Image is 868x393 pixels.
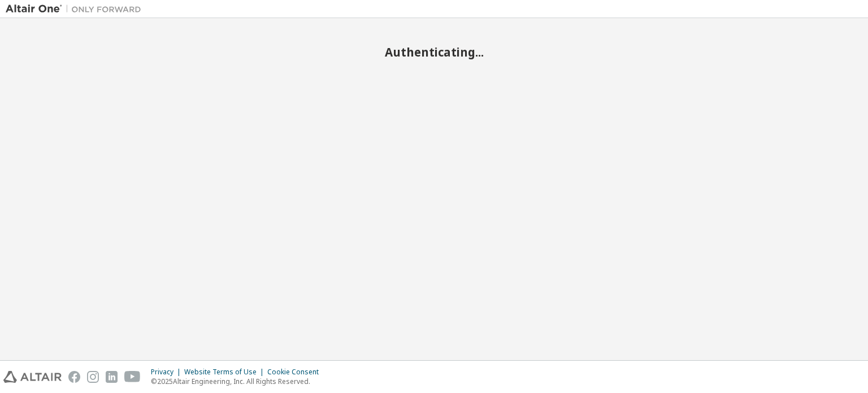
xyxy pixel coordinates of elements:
[6,3,147,15] img: Altair One
[151,368,184,377] div: Privacy
[87,371,99,383] img: instagram.svg
[106,371,118,383] img: linkedin.svg
[184,368,267,377] div: Website Terms of Use
[68,371,80,383] img: facebook.svg
[3,371,62,383] img: altair_logo.svg
[151,377,325,386] p: © 2025 Altair Engineering, Inc. All Rights Reserved.
[267,368,325,377] div: Cookie Consent
[124,371,141,383] img: youtube.svg
[6,45,862,59] h2: Authenticating...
